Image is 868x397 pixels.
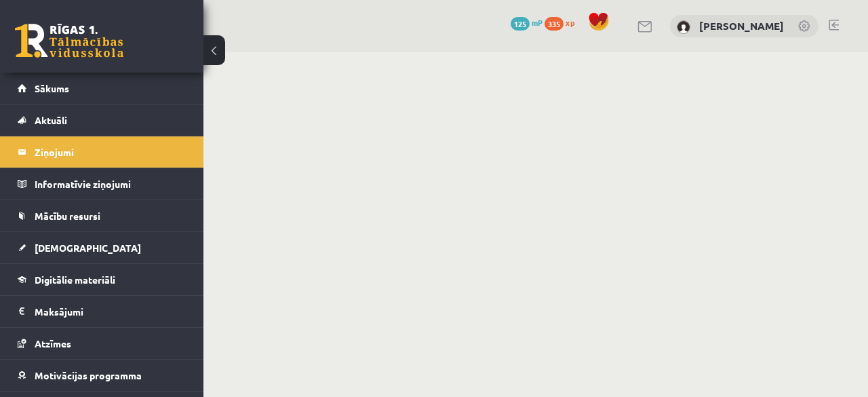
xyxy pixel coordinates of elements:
a: Atzīmes [18,328,186,359]
span: Motivācijas programma [35,369,142,381]
a: Rīgas 1. Tālmācības vidusskola [15,24,123,58]
a: Maksājumi [18,296,186,327]
span: Atzīmes [35,337,71,349]
a: 335 xp [545,17,581,28]
a: [PERSON_NAME] [699,19,784,33]
span: Aktuāli [35,114,67,126]
a: Sākums [18,73,186,104]
span: xp [566,17,574,28]
span: Digitālie materiāli [35,273,115,286]
legend: Maksājumi [35,296,186,327]
span: Mācību resursi [35,210,100,222]
legend: Informatīvie ziņojumi [35,168,186,200]
a: Digitālie materiāli [18,264,186,295]
a: Ziņojumi [18,136,186,168]
a: 125 mP [511,17,542,28]
img: Anna Enija Kozlinska [677,20,690,34]
span: [DEMOGRAPHIC_DATA] [35,242,141,254]
legend: Ziņojumi [35,136,186,168]
a: Aktuāli [18,105,186,136]
a: Mācību resursi [18,200,186,231]
a: [DEMOGRAPHIC_DATA] [18,232,186,263]
span: Sākums [35,82,69,94]
span: mP [532,17,542,28]
span: 335 [545,17,564,31]
a: Informatīvie ziņojumi [18,168,186,200]
span: 125 [511,17,530,31]
a: Motivācijas programma [18,360,186,391]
